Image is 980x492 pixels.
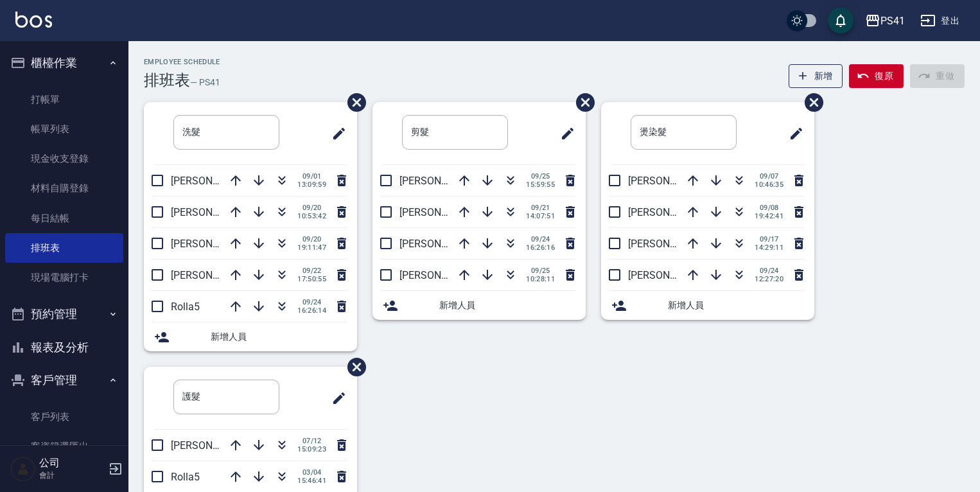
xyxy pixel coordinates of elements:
[781,118,804,149] span: 修改班表的標題
[171,471,200,483] span: Rolla5
[171,206,254,218] span: [PERSON_NAME]2
[755,275,783,283] span: 12:27:20
[755,212,783,220] span: 19:42:41
[297,298,326,306] span: 09/24
[755,180,783,189] span: 10:46:35
[552,118,575,149] span: 修改班表的標題
[526,212,555,220] span: 14:07:51
[372,291,586,320] div: 新增人員
[297,437,326,445] span: 07/12
[880,13,905,29] div: PS41
[173,380,279,414] input: 排版標題
[628,175,717,187] span: [PERSON_NAME]15
[795,83,825,121] span: 刪除班表
[526,243,555,252] span: 16:26:16
[297,243,326,252] span: 19:11:47
[297,180,326,189] span: 13:09:59
[190,76,220,89] h6: — PS41
[628,206,711,218] span: [PERSON_NAME]9
[526,235,555,243] span: 09/24
[755,204,783,212] span: 09/08
[171,238,254,250] span: [PERSON_NAME]1
[297,212,326,220] span: 10:53:42
[297,204,326,212] span: 09/20
[755,235,783,243] span: 09/17
[601,291,814,320] div: 新增人員
[297,275,326,283] span: 17:50:55
[526,267,555,275] span: 09/25
[566,83,597,121] span: 刪除班表
[5,297,123,331] button: 預約管理
[39,457,105,470] h5: 公司
[5,173,123,203] a: 材料自購登錄
[5,46,123,80] button: 櫃檯作業
[39,470,105,481] p: 會計
[526,172,555,180] span: 09/25
[860,8,910,34] button: PS41
[668,299,804,312] span: 新增人員
[439,299,575,312] span: 新增人員
[399,238,482,250] span: [PERSON_NAME]9
[526,180,555,189] span: 15:59:55
[5,114,123,144] a: 帳單列表
[144,322,357,351] div: 新增人員
[10,456,36,482] img: Person
[297,172,326,180] span: 09/01
[324,383,347,414] span: 修改班表的標題
[15,12,52,28] img: Logo
[297,267,326,275] span: 09/22
[628,238,711,250] span: [PERSON_NAME]1
[144,58,220,66] h2: Employee Schedule
[828,8,853,33] button: save
[755,267,783,275] span: 09/24
[5,364,123,397] button: 客戶管理
[5,85,123,114] a: 打帳單
[144,71,190,89] h3: 排班表
[526,204,555,212] span: 09/21
[297,306,326,315] span: 16:26:14
[5,331,123,364] button: 報表及分析
[171,301,200,313] span: Rolla5
[755,243,783,252] span: 14:29:11
[173,115,279,150] input: 排版標題
[5,263,123,292] a: 現場電腦打卡
[5,233,123,263] a: 排班表
[171,439,254,452] span: [PERSON_NAME]9
[5,204,123,233] a: 每日結帳
[915,9,965,33] button: 登出
[631,115,737,150] input: 排版標題
[171,175,259,187] span: [PERSON_NAME]15
[849,64,904,88] button: 復原
[526,275,555,283] span: 10:28:11
[5,402,123,432] a: 客戶列表
[338,348,368,386] span: 刪除班表
[399,175,482,187] span: [PERSON_NAME]1
[5,432,123,461] a: 客資篩選匯出
[297,468,326,477] span: 03/04
[628,269,711,281] span: [PERSON_NAME]2
[755,172,783,180] span: 09/07
[399,269,488,281] span: [PERSON_NAME]15
[297,235,326,243] span: 09/20
[211,330,347,344] span: 新增人員
[297,445,326,453] span: 15:09:23
[402,115,508,150] input: 排版標題
[399,206,482,218] span: [PERSON_NAME]2
[5,144,123,173] a: 現金收支登錄
[789,64,843,88] button: 新增
[171,269,254,281] span: [PERSON_NAME]9
[324,118,347,149] span: 修改班表的標題
[297,477,326,485] span: 15:46:41
[338,83,368,121] span: 刪除班表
